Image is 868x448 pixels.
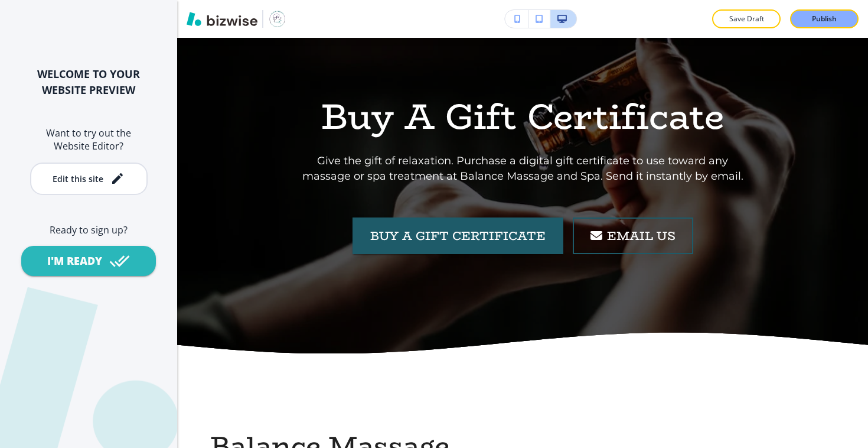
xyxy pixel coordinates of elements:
img: Bizwise Logo [187,12,257,26]
p: Save Draft [727,14,765,24]
a: email us [573,217,693,254]
button: Save Draft [712,9,781,28]
div: I'M READY [47,254,102,268]
h6: Ready to sign up? [19,223,158,236]
button: Publish [790,9,859,28]
h1: Buy A Gift Certificate [321,93,725,140]
img: Your Logo [268,9,287,28]
h2: WELCOME TO YOUR WEBSITE PREVIEW [19,66,158,98]
h6: Want to try out the Website Editor? [19,126,158,153]
button: I'M READY [21,246,156,276]
div: Edit this site [53,174,103,183]
a: Buy A Gift Certificate [353,217,563,254]
button: Edit this site [30,163,148,195]
p: Publish [812,14,837,24]
p: Give the gift of relaxation. Purchase a digital gift certificate to use toward any massage or spa... [292,154,753,184]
